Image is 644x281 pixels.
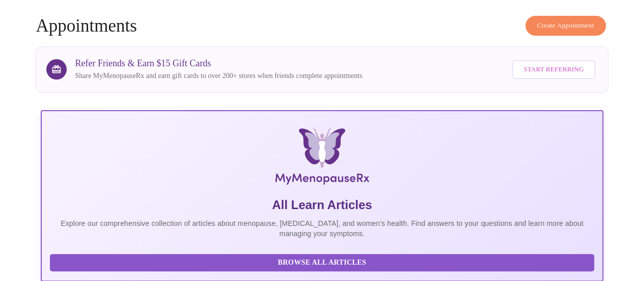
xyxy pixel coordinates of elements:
[50,258,596,266] a: Browse All Articles
[50,254,594,272] button: Browse All Articles
[525,16,606,36] button: Create Appointment
[510,55,597,84] a: Start Referring
[60,257,583,269] span: Browse All Articles
[36,16,608,36] h4: Appointments
[75,58,362,69] h3: Refer Friends & Earn $15 Gift Cards
[512,60,595,79] button: Start Referring
[537,20,594,32] span: Create Appointment
[523,64,583,75] span: Start Referring
[50,197,594,213] h5: All Learn Articles
[134,127,509,189] img: MyMenopauseRx Logo
[75,71,362,81] p: Share MyMenopauseRx and earn gift cards to over 200+ stores when friends complete appointments
[50,218,594,239] p: Explore our comprehensive collection of articles about menopause, [MEDICAL_DATA], and women's hea...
